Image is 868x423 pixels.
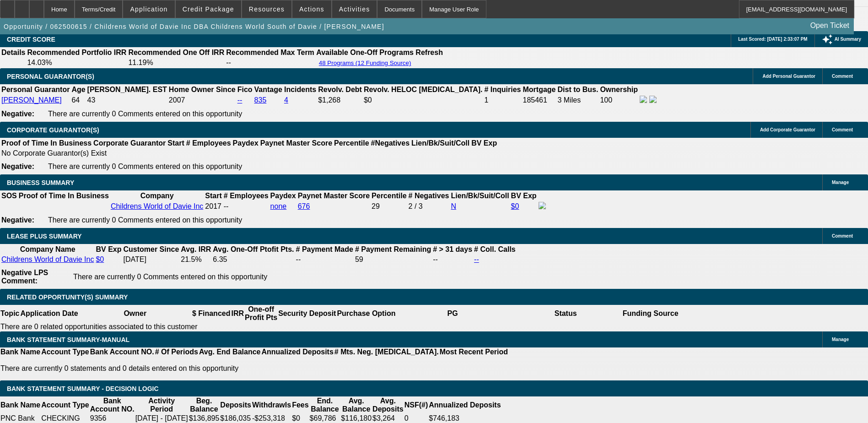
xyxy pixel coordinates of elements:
[340,396,372,414] th: Avg. Balance
[79,305,192,322] th: Owner
[832,127,853,132] span: Comment
[181,245,211,253] b: Avg. IRR
[433,245,472,253] b: # > 31 days
[429,414,501,423] div: $746,183
[123,0,174,18] button: Application
[1,269,48,285] b: Negative LPS Comment:
[484,86,521,93] b: # Inquiries
[212,255,294,264] td: 6.35
[261,347,334,357] th: Annualized Deposits
[557,95,599,105] td: 3 Miles
[18,191,109,201] th: Proof of Time In Business
[7,73,94,80] span: PERSONAL GUARANTOR(S)
[738,37,808,42] span: Last Scored: [DATE] 2:33:07 PM
[254,86,282,93] b: Vantage
[237,96,243,104] a: --
[7,126,99,134] span: CORPORATE GUARANTOR(S)
[140,192,174,200] b: Company
[231,305,244,322] th: IRR
[242,0,291,18] button: Resources
[226,58,315,67] td: --
[832,337,849,342] span: Manage
[87,86,167,93] b: [PERSON_NAME]. EST
[90,347,155,357] th: Bank Account NO.
[1,86,70,93] b: Personal Guarantor
[41,414,90,423] td: CHECKING
[1,255,94,263] a: Childrens World of Davie Inc
[1,110,34,118] b: Negative:
[316,48,415,57] th: Available One-Off Programs
[396,305,509,322] th: PG
[523,95,556,105] td: 185461
[1,48,26,57] th: Details
[334,347,439,357] th: # Mts. Neg. [MEDICAL_DATA].
[298,202,310,210] a: 676
[186,139,231,147] b: # Employees
[233,139,259,147] b: Paydex
[254,96,267,104] a: 835
[372,414,404,423] td: $3,264
[471,139,497,147] b: BV Exp
[649,96,657,103] img: linkedin-icon.png
[411,139,469,147] b: Lien/Bk/Suit/Coll
[71,95,86,105] td: 64
[291,414,309,423] td: $0
[1,96,62,104] a: [PERSON_NAME]
[205,201,222,211] td: 2017
[7,233,82,240] span: LEASE PLUS SUMMARY
[1,149,501,158] td: No Corporate Guarantor(s) Exist
[128,48,225,57] th: Recommended One Off IRR
[355,245,431,253] b: # Payment Remaining
[451,192,509,200] b: Lien/Bk/Suit/Coll
[363,95,483,105] td: $0
[252,414,291,423] td: -$253,318
[199,347,261,357] th: Avg. End Balance
[372,396,404,414] th: Avg. Deposits
[169,86,236,93] b: Home Owner Since
[226,48,315,57] th: Recommended Max Term
[7,385,159,392] span: Bank Statement Summary - Decision Logic
[404,414,429,423] td: 0
[252,396,291,414] th: Withdrawls
[451,202,456,210] a: N
[4,23,384,30] span: Opportunity / 062500615 / Childrens World of Davie Inc DBA Childrens World South of Davie / [PERS...
[213,245,294,253] b: Avg. One-Off Ptofit Pts.
[318,86,362,93] b: Revolv. Debt
[130,5,167,13] span: Application
[415,48,443,57] th: Refresh
[622,305,679,322] th: Funding Source
[822,34,833,45] mat-icon: auto_awesome
[339,5,370,13] span: Activities
[128,58,225,67] td: 11.19%
[135,414,189,423] td: [DATE] - [DATE]
[299,5,324,13] span: Actions
[599,95,638,105] td: 100
[278,305,336,322] th: Security Deposit
[224,202,229,210] span: --
[334,139,369,147] b: Percentile
[284,96,288,104] a: 4
[176,0,241,18] button: Credit Package
[237,86,253,93] b: Fico
[0,364,508,373] p: There are currently 0 statements and 0 details entered on this opportunity
[87,95,167,105] td: 43
[291,396,309,414] th: Fees
[372,202,406,211] div: 29
[309,414,341,423] td: $69,786
[309,396,341,414] th: End. Balance
[270,202,287,210] a: none
[296,255,354,264] td: --
[762,74,815,79] span: Add Personal Guarantor
[832,233,853,239] span: Comment
[73,273,267,281] span: There are currently 0 Comments entered on this opportunity
[224,192,269,200] b: # Employees
[600,86,638,93] b: Ownership
[807,18,853,33] a: Open Ticket
[409,202,449,211] div: 2 / 3
[27,58,127,67] td: 14.03%
[169,96,185,104] span: 2007
[1,216,34,224] b: Negative:
[539,202,546,209] img: facebook-icon.png
[316,59,414,67] button: 48 Programs (12 Funding Source)
[260,139,332,147] b: Paynet Master Score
